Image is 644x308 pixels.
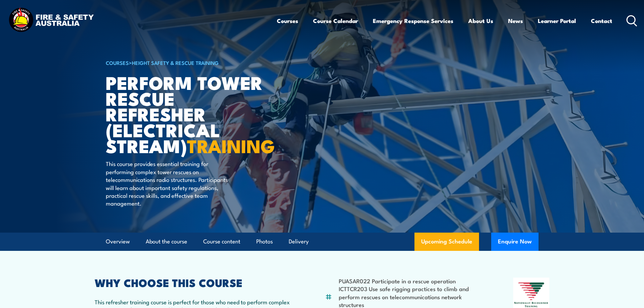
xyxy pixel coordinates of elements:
[95,278,292,287] h2: WHY CHOOSE THIS COURSE
[414,233,479,251] a: Upcoming Schedule
[373,12,453,30] a: Emergency Response Services
[106,160,229,207] p: This course provides essential training for performing complex tower rescues on telecommunication...
[187,131,275,159] strong: TRAINING
[256,233,273,251] a: Photos
[106,58,273,67] h6: >
[106,59,129,66] a: COURSES
[508,12,523,30] a: News
[106,74,273,153] h1: Perform tower rescue refresher (Electrical Stream)
[146,233,187,251] a: About the course
[289,233,309,251] a: Delivery
[538,12,576,30] a: Learner Portal
[277,12,298,30] a: Courses
[468,12,493,30] a: About Us
[203,233,240,251] a: Course content
[491,233,539,251] button: Enquire Now
[591,12,612,30] a: Contact
[313,12,358,30] a: Course Calendar
[106,233,130,251] a: Overview
[132,59,219,66] a: Height Safety & Rescue Training
[339,277,480,285] li: PUASAR022 Participate in a rescue operation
